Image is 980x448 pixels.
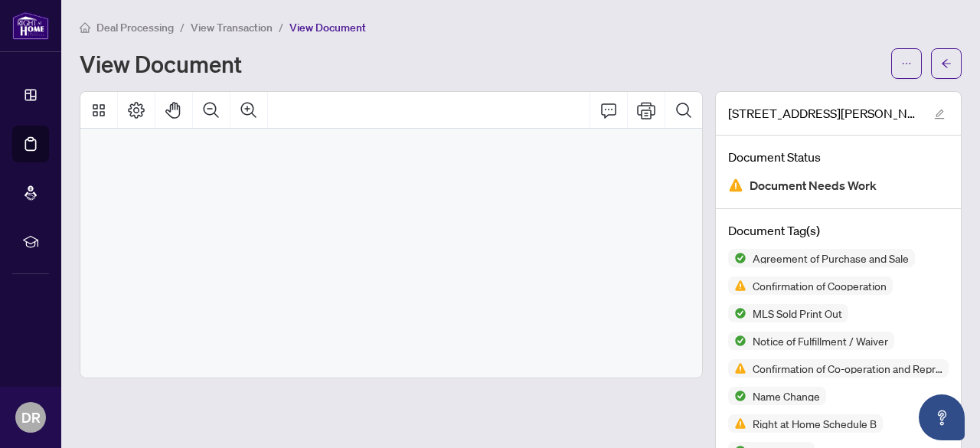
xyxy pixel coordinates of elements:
span: View Document [289,21,366,34]
h4: Document Tag(s) [728,221,949,240]
span: Name Change [746,391,826,401]
span: Confirmation of Cooperation [746,280,893,291]
span: Right at Home Schedule B [746,418,883,429]
img: Status Icon [728,304,746,322]
span: edit [934,109,945,119]
span: arrow-left [941,58,952,69]
button: Open asap [919,394,965,440]
li: / [180,18,185,36]
img: Status Icon [728,414,746,433]
img: Status Icon [728,276,746,295]
h1: View Document [80,51,242,76]
img: Status Icon [728,332,746,350]
img: Document Status [728,178,743,193]
img: logo [12,11,49,40]
span: ellipsis [901,58,912,69]
span: Confirmation of Co-operation and Representation—Buyer/Seller [746,363,949,374]
img: Status Icon [728,249,746,267]
h4: Document Status [728,148,949,166]
li: / [279,18,283,36]
span: MLS Sold Print Out [746,308,848,319]
span: home [80,22,90,33]
img: Status Icon [728,359,746,378]
span: DR [21,407,41,428]
span: Notice of Fulfillment / Waiver [746,335,894,346]
img: Status Icon [728,387,746,405]
span: Document Needs Work [750,175,877,196]
span: Agreement of Purchase and Sale [746,253,915,263]
span: Deal Processing [96,21,174,34]
span: View Transaction [191,21,273,34]
span: [STREET_ADDRESS][PERSON_NAME]pdf [728,104,920,123]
